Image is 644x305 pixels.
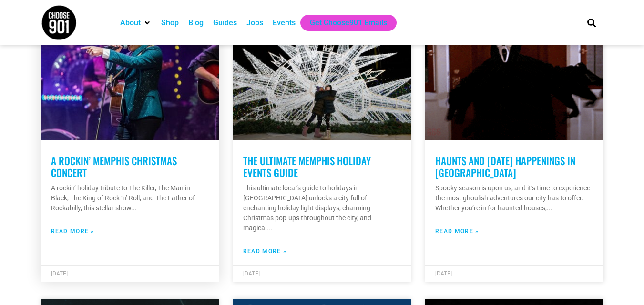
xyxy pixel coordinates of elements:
[435,153,575,180] a: Haunts and [DATE] Happenings in [GEOGRAPHIC_DATA]
[435,183,593,213] p: Spooky season is upon us, and it’s time to experience the most ghoulish adventures our city has t...
[213,17,237,29] a: Guides
[583,15,599,30] div: Search
[120,17,141,29] a: About
[115,15,571,31] nav: Main nav
[435,270,452,277] span: [DATE]
[41,26,219,140] a: At a lively concert, the performer in a sparkly green suit sings into a microphone on stage while...
[246,17,263,29] a: Jobs
[273,17,296,29] a: Events
[243,183,401,233] p: This ultimate local’s guide to holidays in [GEOGRAPHIC_DATA] unlocks a city full of enchanting ho...
[243,247,286,256] a: Read more about The Ultimate Memphis Holiday Events Guide
[51,227,94,236] a: Read more about A Rockin’ Memphis Christmas Concert
[243,270,260,277] span: [DATE]
[435,227,479,236] a: Read more about Haunts and Halloween Happenings in Memphis
[51,183,209,213] p: A rockin’ holiday tribute to The Killer, The Man in Black, The King of Rock ‘n’ Roll, and The Fat...
[51,270,68,277] span: [DATE]
[188,17,204,29] a: Blog
[115,15,156,31] div: About
[233,26,411,140] a: Two people hugging in front of a large snowflake, capturing the ultimate holiday spirit of 2023 i...
[243,153,371,180] a: The Ultimate Memphis Holiday Events Guide
[310,17,387,29] a: Get Choose901 Emails
[161,17,179,29] a: Shop
[51,153,177,180] a: A Rockin’ Memphis Christmas Concert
